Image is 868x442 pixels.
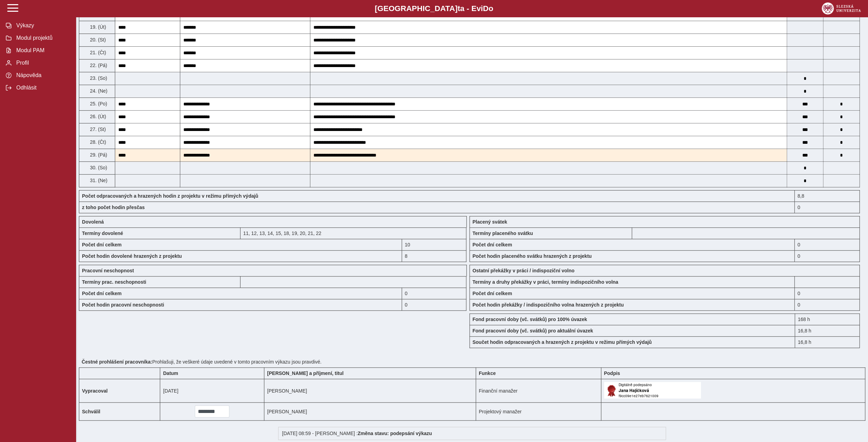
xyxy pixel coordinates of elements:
[82,219,104,225] b: Dovolená
[402,239,467,250] div: 10
[14,72,70,78] span: Nápověda
[79,356,865,367] div: Prohlašuji, že veškeré údaje uvedené v tomto pracovním výkazu jsou pravdivé.
[89,152,107,158] span: 29. (Pá)
[473,242,512,247] b: Počet dní celkem
[473,291,512,296] b: Počet dní celkem
[82,291,121,296] b: Počet dní celkem
[473,317,587,322] b: Fond pracovní doby (vč. svátků) pro 100% úvazek
[473,231,533,236] b: Termíny placeného svátku
[264,379,476,403] td: [PERSON_NAME]
[82,409,100,414] b: Schválil
[89,37,106,43] span: 20. (St)
[89,114,106,119] span: 26. (Út)
[483,4,488,13] span: D
[473,302,624,308] b: Počet hodin překážky / indispozičního volna hrazených z projektu
[488,4,493,13] span: o
[14,47,70,54] span: Modul PAM
[604,370,620,376] b: Podpis
[82,268,134,273] b: Pracovní neschopnost
[82,231,123,236] b: Termíny dovolené
[82,205,145,210] b: z toho počet hodin přesčas
[89,101,107,106] span: 25. (Po)
[89,126,106,132] span: 27. (St)
[795,239,860,250] div: 0
[795,313,860,325] div: 168 h
[89,24,106,30] span: 19. (Út)
[473,279,618,285] b: Termíny a druhy překážky v práci, termíny indispozičního volna
[82,279,146,285] b: Termíny prac. neschopnosti
[795,336,860,348] div: 16,8 h
[473,339,652,345] b: Součet hodin odpracovaných a hrazených z projektu v režimu přímých výdajů
[604,382,701,398] img: Digitálně podepsáno uživatelem
[267,370,344,376] b: [PERSON_NAME] a příjmení, titul
[82,253,182,259] b: Počet hodin dovolené hrazených z projektu
[163,370,178,376] b: Datum
[402,250,467,262] div: 8
[476,379,601,403] td: Finanční manažer
[795,250,860,262] div: 0
[822,2,861,15] img: logo_web_su.png
[473,253,592,259] b: Počet hodin placeného svátku hrazených z projektu
[82,193,258,199] b: Počet odpracovaných a hrazených hodin z projektu v režimu přímých výdajů
[473,328,593,333] b: Fond pracovní doby (vč. svátků) pro aktuální úvazek
[358,431,432,436] b: Změna stavu: podepsání výkazu
[82,242,121,247] b: Počet dní celkem
[402,299,467,311] div: 0
[89,50,106,55] span: 21. (Čt)
[21,4,847,13] b: [GEOGRAPHIC_DATA] a - Evi
[476,403,601,421] td: Projektový manažer
[402,288,467,299] div: 0
[89,178,108,183] span: 31. (Ne)
[278,427,666,440] div: [DATE] 08:59 - [PERSON_NAME] :
[14,85,70,91] span: Odhlásit
[795,325,860,336] div: 16,8 h
[163,388,178,394] span: [DATE]
[14,35,70,41] span: Modul projektů
[473,219,507,225] b: Placený svátek
[14,60,70,66] span: Profil
[89,63,107,68] span: 22. (Pá)
[14,22,70,29] span: Výkazy
[89,88,108,94] span: 24. (Ne)
[264,403,476,421] td: [PERSON_NAME]
[89,75,107,81] span: 23. (So)
[795,201,860,213] div: 0
[795,299,860,311] div: 0
[89,165,107,170] span: 30. (So)
[795,288,860,299] div: 0
[82,388,108,394] b: Vypracoval
[479,370,496,376] b: Funkce
[240,227,467,239] div: 11, 12, 13, 14, 15, 18, 19, 20, 21, 22
[82,302,164,308] b: Počet hodin pracovní neschopnosti
[89,139,106,145] span: 28. (Čt)
[473,268,575,273] b: Ostatní překážky v práci / indispoziční volno
[795,190,860,201] div: 8,8
[82,359,152,365] b: Čestné prohlášení pracovníka:
[457,4,460,13] span: t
